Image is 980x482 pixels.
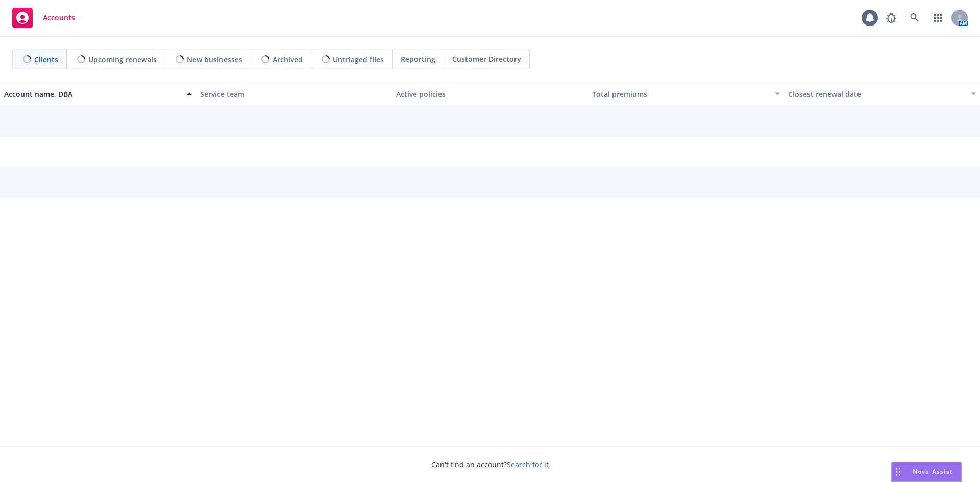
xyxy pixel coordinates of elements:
a: Switch app [928,8,948,28]
span: Untriaged files [333,54,384,65]
div: Closest renewal date [788,89,965,99]
span: Clients [34,54,58,65]
button: Nova Assist [891,462,962,482]
div: Active policies [396,89,584,99]
span: Customer Directory [452,54,521,64]
button: Active policies [392,82,588,106]
span: Nova Assist [913,467,953,476]
div: Total premiums [592,89,769,99]
span: Can't find an account? [431,459,549,470]
a: Search for it [507,460,549,469]
button: Total premiums [588,82,784,106]
div: Drag to move [892,462,904,481]
div: Service team [200,89,388,99]
a: Search [904,8,925,28]
div: Account name, DBA [4,89,181,99]
span: Accounts [43,14,75,22]
span: Archived [273,54,303,65]
span: New businesses [187,54,242,65]
a: Accounts [8,4,79,32]
span: Upcoming renewals [88,54,157,65]
button: Service team [196,82,392,106]
button: Closest renewal date [784,82,980,106]
a: Report a Bug [881,8,901,28]
span: Reporting [401,54,435,64]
